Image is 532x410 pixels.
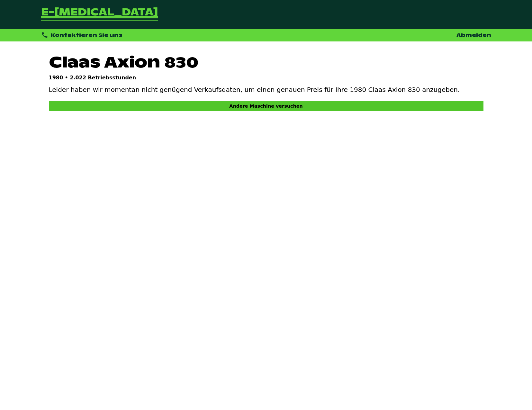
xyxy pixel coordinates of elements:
[456,32,491,39] a: Abmelden
[41,8,158,21] a: Zurück zur Startseite
[51,32,122,39] span: Kontaktieren Sie uns
[41,31,123,39] div: Kontaktieren Sie uns
[49,52,483,72] h1: Claas Axion 830
[49,75,483,81] p: 1980 • 2.022 Betriebsstunden
[49,101,483,111] a: Andere Maschine versuchen
[49,86,483,94] p: Leider haben wir momentan nicht genügend Verkaufsdaten, um einen genauen Preis für Ihre 1980 Claa...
